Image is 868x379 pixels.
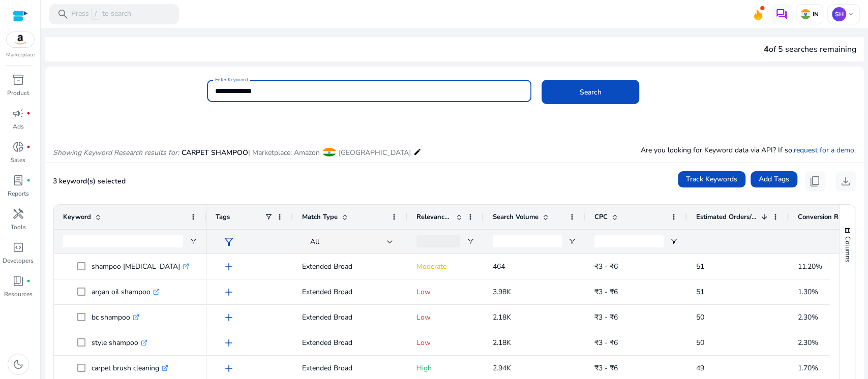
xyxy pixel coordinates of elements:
i: Showing Keyword Research results for: [53,148,179,157]
p: Extended Broad [302,281,398,302]
span: 50 [696,338,704,348]
p: Extended Broad [302,358,398,378]
p: Sales [11,155,25,165]
span: 50 [696,312,704,322]
span: 1.70% [798,363,818,373]
img: in.svg [800,9,811,19]
span: book_4 [12,275,24,287]
span: Relevance Score [416,212,452,222]
span: ₹3 - ₹6 [594,287,618,297]
span: 51 [696,262,704,271]
span: inventory_2 [12,74,24,86]
span: keyboard_arrow_down [847,10,855,18]
span: Track Keywords [686,174,737,184]
span: 1.30% [798,287,818,297]
input: Search Volume Filter Input [493,235,562,247]
p: Ads [13,122,24,131]
button: Open Filter Menu [189,237,197,245]
span: fiber_manual_record [26,145,31,149]
span: Tags [216,212,230,222]
button: content_copy [805,171,825,192]
p: Developers [3,256,34,265]
p: style shampoo [92,332,147,353]
p: Press to search [71,9,131,20]
span: add [223,337,235,349]
span: 11.20% [798,262,822,271]
span: content_copy [809,175,821,187]
span: fiber_manual_record [26,178,31,182]
p: Moderate [416,256,474,277]
span: 3.98K [493,287,511,297]
button: Open Filter Menu [568,237,576,245]
p: Low [416,332,474,353]
span: 49 [696,363,704,373]
p: Extended Broad [302,256,398,277]
span: lab_profile [12,174,24,186]
p: Extended Broad [302,332,398,353]
span: dark_mode [12,358,24,370]
span: add [223,286,235,298]
span: 2.94K [493,363,511,373]
button: Track Keywords [678,171,745,187]
span: Columns [843,236,852,262]
span: download [840,175,852,187]
span: All [310,237,319,246]
p: Product [7,88,29,98]
span: Add Tags [759,174,789,184]
span: fiber_manual_record [26,279,31,283]
span: fiber_manual_record [26,111,31,115]
span: 3 keyword(s) selected [53,176,126,186]
span: search [57,8,69,20]
span: Conversion Rate [798,212,848,222]
input: Keyword Filter Input [63,235,183,247]
p: Low [416,281,474,302]
div: of 5 searches remaining [764,43,856,55]
span: ₹3 - ₹6 [594,312,618,322]
span: 4 [764,44,769,55]
p: SH [832,7,846,21]
span: ₹3 - ₹6 [594,363,618,373]
button: Open Filter Menu [670,237,678,245]
p: Reports [8,189,29,198]
span: 2.18K [493,338,511,348]
button: Add Tags [751,171,797,187]
span: CARPET SHAMPOO [182,148,248,157]
span: Estimated Orders/Month [696,212,757,222]
mat-label: Enter Keyword [215,76,248,83]
span: / [91,9,100,20]
span: Search Volume [493,212,538,222]
p: Are you looking for Keyword data via API? If so, . [641,145,856,155]
span: add [223,362,235,374]
span: ₹3 - ₹6 [594,262,618,271]
span: Search [580,87,602,98]
p: Extended Broad [302,307,398,328]
p: IN [811,10,819,18]
img: amazon.svg [7,32,34,47]
span: code_blocks [12,241,24,254]
span: campaign [12,107,24,119]
span: filter_alt [223,236,235,248]
span: donut_small [12,141,24,153]
input: CPC Filter Input [594,235,664,247]
button: Search [542,80,639,104]
span: 464 [493,262,505,271]
button: Open Filter Menu [466,237,474,245]
span: handyman [12,208,24,220]
span: | Marketplace: Amazon [248,148,320,157]
span: 2.30% [798,312,818,322]
span: CPC [594,212,608,222]
span: 2.18K [493,312,511,322]
p: argan oil shampoo [92,281,160,302]
p: Tools [11,223,26,232]
p: shampoo [MEDICAL_DATA] [92,256,189,277]
span: ₹3 - ₹6 [594,338,618,348]
span: add [223,311,235,324]
span: add [223,261,235,273]
p: High [416,358,474,378]
span: [GEOGRAPHIC_DATA] [339,148,411,157]
button: download [835,171,856,192]
span: Match Type [302,212,338,222]
a: request for a demo [794,145,854,155]
span: 2.30% [798,338,818,348]
p: bc shampoo [92,307,139,328]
